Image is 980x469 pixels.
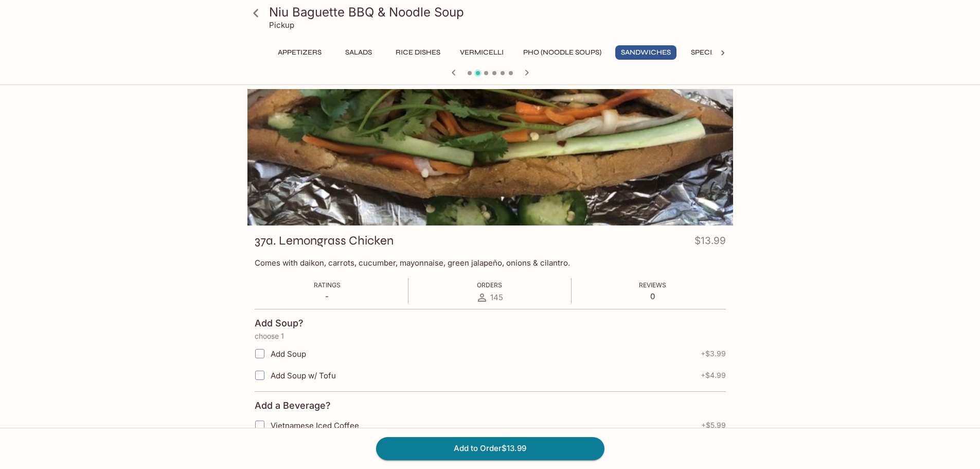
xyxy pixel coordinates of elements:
h4: Add a Beverage? [255,400,331,411]
p: choose 1 [255,332,726,340]
span: Orders [477,281,502,289]
button: Appetizers [272,45,327,60]
span: + $3.99 [701,350,726,358]
span: Vietnamese Iced Coffee [271,421,359,430]
button: Pho (Noodle Soups) [518,45,607,60]
span: Add Soup w/ Tofu [271,371,336,380]
button: Sandwiches [615,45,676,60]
button: Specials [685,45,731,60]
span: Reviews [639,281,666,289]
h4: Add Soup? [255,318,304,329]
button: Add to Order$13.99 [376,437,604,460]
span: Add Soup [271,349,306,359]
h3: 37a. Lemongrass Chicken [255,233,394,249]
p: - [314,291,341,301]
p: 0 [639,291,666,301]
h3: Niu Baguette BBQ & Noodle Soup [269,4,729,20]
div: 37a. Lemongrass Chicken [247,89,733,225]
p: Pickup [269,20,294,30]
span: Ratings [314,281,341,289]
span: 145 [490,292,503,302]
button: Salads [335,45,382,60]
p: Comes with daikon, carrots, cucumber, mayonnaise, green jalapeño, onions & cilantro. [255,258,726,268]
span: + $4.99 [701,371,726,379]
button: Vermicelli [454,45,509,60]
h4: $13.99 [694,233,726,253]
button: Rice Dishes [390,45,446,60]
span: + $5.99 [701,421,726,429]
